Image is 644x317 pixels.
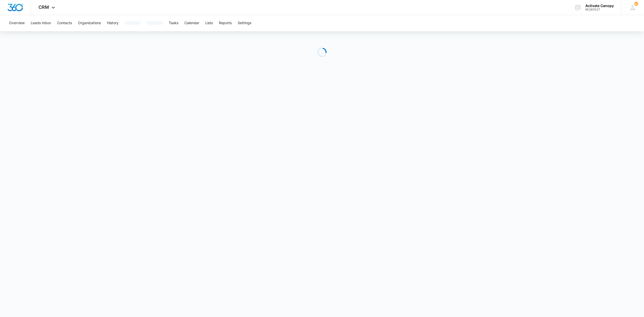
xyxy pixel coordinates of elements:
[78,15,101,31] button: Organizations
[169,15,178,31] button: Tasks
[634,2,638,6] span: 31
[238,15,251,31] button: Settings
[585,4,614,8] div: account name
[219,15,232,31] button: Reports
[634,2,638,6] div: notifications count
[9,15,25,31] button: Overview
[205,15,213,31] button: Lists
[57,15,72,31] button: Contacts
[184,15,199,31] button: Calendar
[585,8,614,11] div: account id
[31,15,51,31] button: Leads Inbox
[107,15,118,31] button: History
[38,5,49,10] span: CRM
